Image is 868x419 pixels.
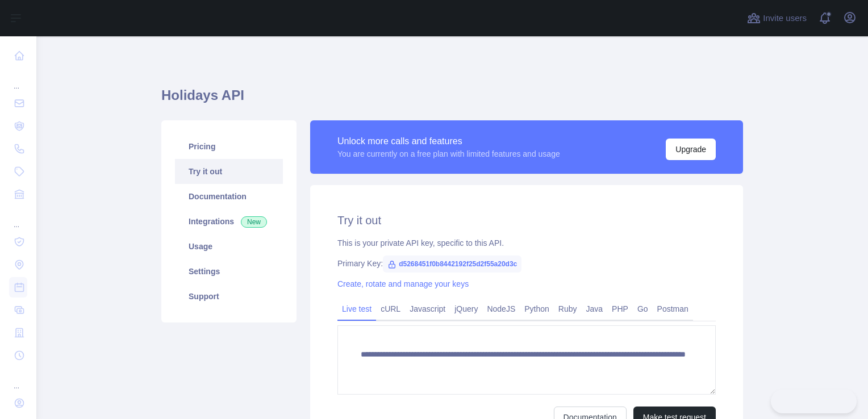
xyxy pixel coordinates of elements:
[745,9,809,27] button: Invite users
[383,255,521,273] span: d5268451f0b8442192f25d2f55a20d3c
[175,159,283,184] a: Try it out
[666,139,716,160] button: Upgrade
[337,135,560,148] div: Unlock more calls and features
[520,300,554,318] a: Python
[554,300,582,318] a: Ruby
[337,212,716,228] h2: Try it out
[175,209,283,234] a: Integrations New
[337,237,716,249] div: This is your private API key, specific to this API.
[405,300,450,318] a: Javascript
[175,134,283,159] a: Pricing
[633,300,653,318] a: Go
[337,279,469,288] a: Create, rotate and manage your keys
[175,184,283,209] a: Documentation
[175,259,283,284] a: Settings
[771,389,857,413] iframe: Toggle Customer Support
[9,68,27,91] div: ...
[9,368,27,391] div: ...
[763,12,807,25] span: Invite users
[653,300,693,318] a: Postman
[450,300,482,318] a: jQuery
[241,216,267,228] span: New
[337,258,716,269] div: Primary Key:
[175,234,283,259] a: Usage
[337,148,560,160] div: You are currently on a free plan with limited features and usage
[607,300,633,318] a: PHP
[482,300,520,318] a: NodeJS
[376,300,405,318] a: cURL
[161,86,743,114] h1: Holidays API
[9,207,27,229] div: ...
[175,284,283,309] a: Support
[582,300,608,318] a: Java
[337,300,376,318] a: Live test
